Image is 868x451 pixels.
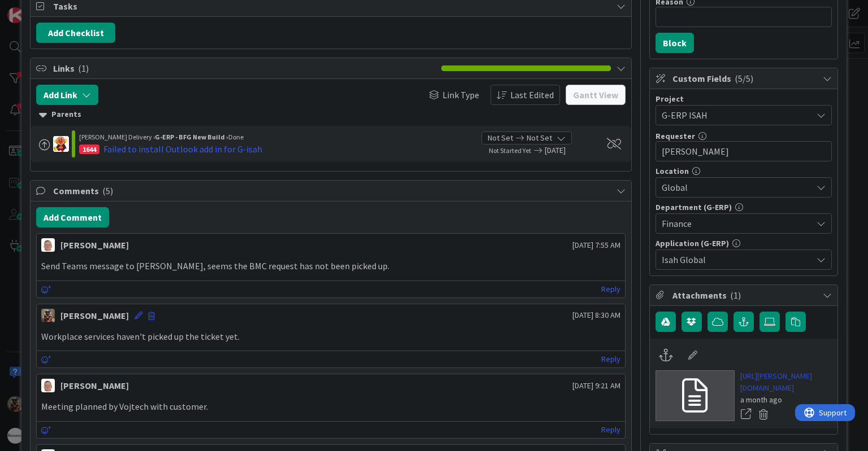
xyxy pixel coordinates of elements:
[730,290,741,301] span: ( 1 )
[662,181,812,194] span: Global
[662,217,812,230] span: Finance
[735,73,753,84] span: ( 5/5 )
[572,309,620,321] span: [DATE] 8:30 AM
[36,85,98,105] button: Add Link
[672,288,817,302] span: Attachments
[566,85,626,105] button: Gantt View
[36,23,115,43] button: Add Checklist
[572,239,620,251] span: [DATE] 7:55 AM
[41,400,620,413] p: Meeting planned by Vojtech with customer.
[662,107,806,123] span: G-ERP ISAH
[740,370,832,394] a: [URL][PERSON_NAME][DOMAIN_NAME]
[39,108,622,121] div: Parents
[53,184,610,198] span: Comments
[656,95,832,103] div: Project
[656,131,695,141] label: Requester
[53,62,435,75] span: Links
[102,185,113,196] span: ( 5 )
[60,309,129,322] div: [PERSON_NAME]
[662,253,812,266] span: Isah Global
[527,132,552,144] span: Not Set
[60,379,129,392] div: [PERSON_NAME]
[79,145,99,154] div: 1644
[79,133,155,141] span: [PERSON_NAME] Delivery ›
[656,203,832,211] div: Department (G-ERP)
[41,379,55,392] img: lD
[572,380,620,392] span: [DATE] 9:21 AM
[41,330,620,343] p: Workplace services haven't picked up the ticket yet.
[24,2,51,15] span: Support
[36,207,109,227] button: Add Comment
[442,88,479,102] span: Link Type
[489,146,531,155] span: Not Started Yet
[103,142,262,156] div: Failed to install Outlook add in for G-isah
[228,133,244,141] span: Done
[740,407,753,422] a: Open
[545,145,594,156] span: [DATE]
[510,88,554,102] span: Last Edited
[53,136,69,152] img: LC
[60,238,129,252] div: [PERSON_NAME]
[740,394,832,406] div: a month ago
[601,352,620,366] a: Reply
[656,33,694,53] button: Block
[656,239,832,247] div: Application (G-ERP)
[491,85,560,105] button: Last Edited
[488,132,513,144] span: Not Set
[78,63,89,74] span: ( 1 )
[41,260,620,273] p: Send Teams message to [PERSON_NAME], seems the BMC request has not been picked up.
[601,282,620,296] a: Reply
[601,423,620,437] a: Reply
[672,72,817,85] span: Custom Fields
[656,167,832,175] div: Location
[41,238,55,252] img: lD
[155,133,228,141] b: G-ERP - BFG New Build ›
[41,309,55,322] img: VK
